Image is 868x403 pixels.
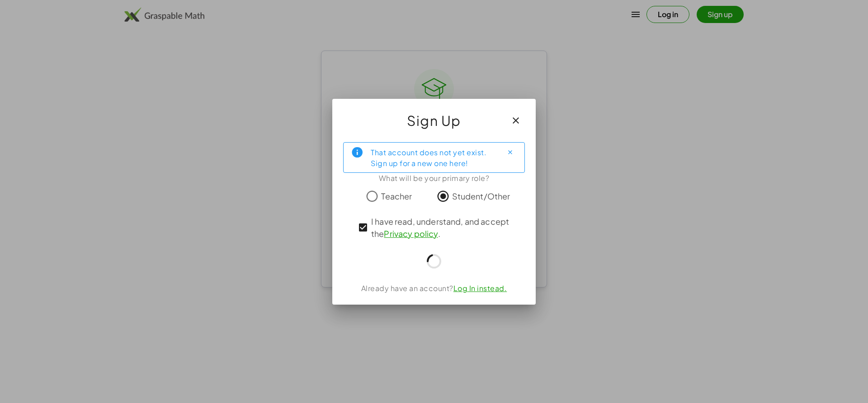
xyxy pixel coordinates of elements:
span: Teacher [381,190,412,202]
div: What will be your primary role? [343,173,525,184]
a: Privacy policy [384,228,438,239]
span: I have read, understand, and accept the . [371,215,513,240]
span: Sign Up [407,110,461,131]
span: Student/Other [452,190,510,202]
div: Already have an account? [343,283,525,294]
a: Log In instead. [453,283,507,293]
div: That account does not yet exist. Sign up for a new one here! [371,146,495,169]
button: Close [503,145,517,160]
